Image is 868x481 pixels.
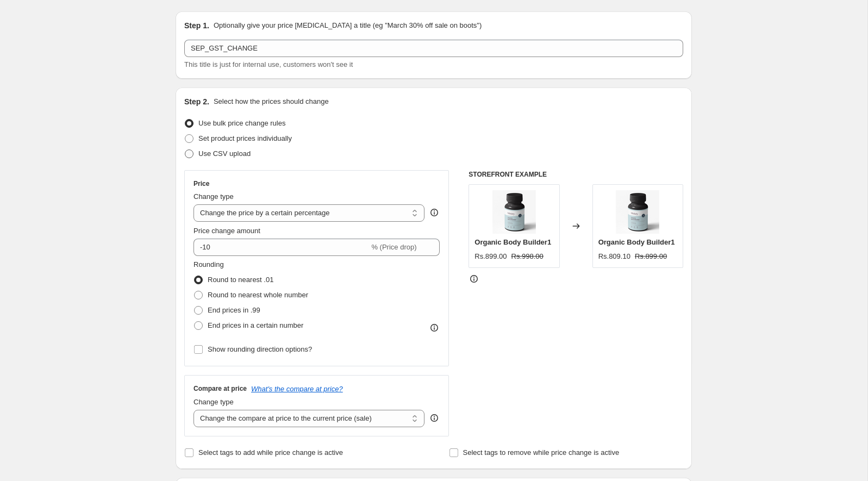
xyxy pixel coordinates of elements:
span: Use bulk price change rules [198,119,285,127]
input: 30% off holiday sale [184,40,683,57]
span: % (Price drop) [371,243,416,251]
span: Rounding [193,260,224,268]
span: Use CSV upload [198,149,251,158]
h2: Step 2. [184,96,209,107]
span: Show rounding direction options? [208,345,312,353]
span: Organic Body Builder1 [598,238,675,246]
div: help [429,207,440,218]
input: -15 [193,239,369,256]
p: Select how the prices should change [214,96,329,107]
p: Optionally give your price [MEDICAL_DATA] a title (eg "March 30% off sale on boots") [214,20,482,31]
span: Change type [193,192,234,201]
img: product-img_80x.png [616,190,659,234]
span: End prices in a certain number [208,321,303,329]
div: Rs.809.10 [598,251,630,262]
span: End prices in .99 [208,306,260,314]
span: Price change amount [193,227,260,235]
span: Round to nearest whole number [208,291,308,299]
span: Round to nearest .01 [208,276,273,284]
h2: Step 1. [184,20,209,31]
h6: STOREFRONT EXAMPLE [469,170,683,179]
div: Rs.899.00 [474,251,507,262]
strike: Rs.899.00 [635,251,667,262]
img: product-img_80x.png [492,190,536,234]
div: help [429,413,440,423]
h3: Compare at price [193,384,247,393]
span: Select tags to remove while price change is active [463,448,620,457]
span: This title is just for internal use, customers won't see it [184,60,353,68]
span: Set product prices individually [198,134,292,142]
h3: Price [193,179,209,188]
span: Organic Body Builder1 [474,238,551,246]
span: Change type [193,398,234,406]
span: Select tags to add while price change is active [198,448,343,457]
strike: Rs.998.00 [511,251,544,262]
button: What's the compare at price? [251,385,343,393]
